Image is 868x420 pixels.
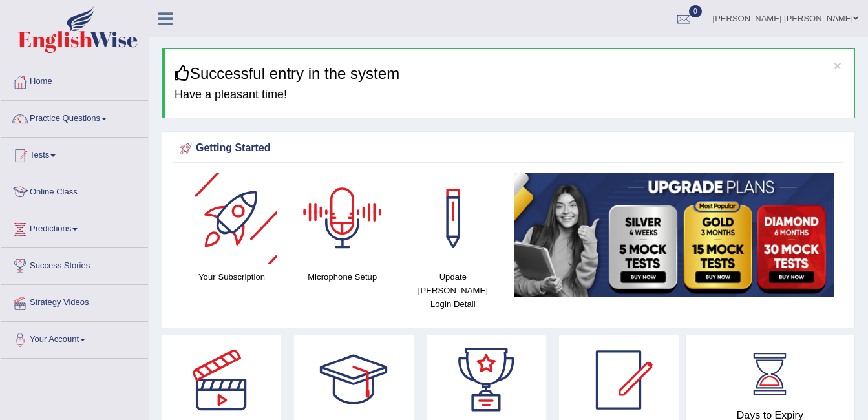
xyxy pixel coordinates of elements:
[514,173,834,297] img: small5.jpg
[175,89,845,101] h4: Have a pleasant time!
[1,101,148,133] a: Practice Questions
[1,174,148,207] a: Online Class
[1,248,148,280] a: Success Stories
[1,138,148,170] a: Tests
[176,139,840,158] div: Getting Started
[689,5,702,17] span: 0
[404,270,502,311] h4: Update [PERSON_NAME] Login Detail
[1,211,148,244] a: Predictions
[1,322,148,354] a: Your Account
[834,59,842,72] button: ×
[1,64,148,96] a: Home
[1,285,148,317] a: Strategy Videos
[175,65,845,82] h3: Successful entry in the system
[293,270,391,284] h4: Microphone Setup
[183,270,281,284] h4: Your Subscription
